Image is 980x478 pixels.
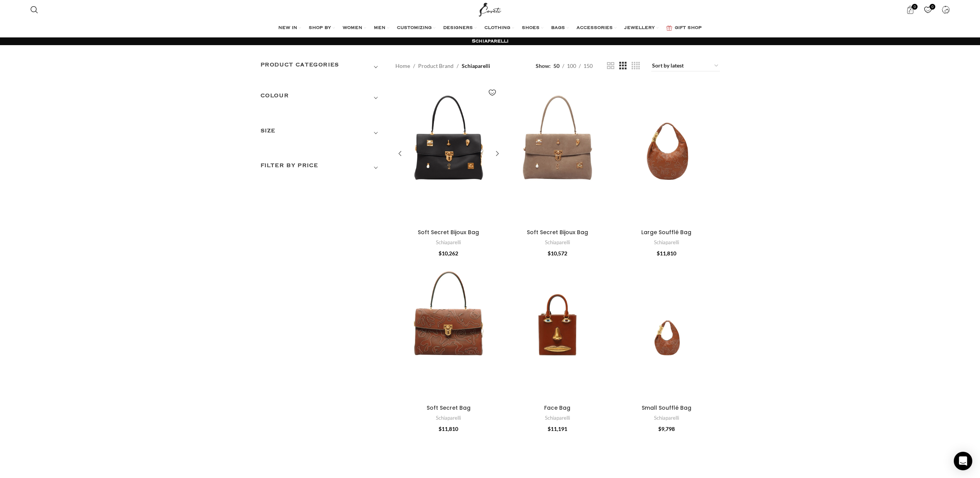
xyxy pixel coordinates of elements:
a: SHOES [522,20,543,36]
span: SHOES [522,25,540,31]
a: DESIGNERS [443,20,477,36]
span: GIFT SHOP [675,25,702,31]
bdi: 11,191 [548,426,567,432]
span: $ [657,250,660,257]
div: My Wishlist [920,2,936,17]
a: Large Soufflé Bag [613,83,720,225]
span: 0 [930,4,935,10]
a: Schiaparelli [545,414,570,422]
a: Schiaparelli [436,239,461,246]
a: Search [27,2,42,17]
bdi: 10,262 [439,250,458,257]
div: Main navigation [27,20,954,36]
a: CLOTHING [484,20,514,36]
span: SHOP BY [309,25,331,31]
h3: Filter by price [261,161,384,174]
a: JEWELLERY [624,20,659,36]
a: BAGS [551,20,569,36]
h3: Product categories [261,61,384,74]
a: Schiaparelli [654,414,679,422]
a: 0 [902,2,918,17]
span: JEWELLERY [624,25,655,31]
a: Soft Secret Bijoux Bag [395,83,502,225]
span: BAGS [551,25,565,31]
span: NEW IN [278,25,297,31]
h3: SIZE [261,127,384,140]
a: Soft Secret Bag [395,258,502,401]
a: Soft Secret Bag [427,404,471,412]
span: 0 [912,4,918,10]
bdi: 10,572 [548,250,567,257]
span: $ [658,426,661,432]
bdi: 11,810 [439,426,458,432]
span: DESIGNERS [443,25,473,31]
a: Schiaparelli [436,414,461,422]
a: Face Bag [504,258,611,401]
a: Large Soufflé Bag [641,228,691,236]
bdi: 9,798 [658,426,675,432]
img: GiftBag [666,25,672,30]
a: NEW IN [278,20,301,36]
a: Soft Secret Bijoux Bag [418,228,479,236]
a: Soft Secret Bijoux Bag [527,228,588,236]
span: $ [439,250,442,257]
a: Small Soufflé Bag [642,404,691,412]
a: Face Bag [544,404,570,412]
span: $ [548,250,551,257]
span: $ [548,426,551,432]
a: Site logo [477,6,503,12]
a: WOMEN [343,20,366,36]
h3: COLOUR [261,91,384,105]
span: ACCESSORIES [577,25,613,31]
div: Open Intercom Messenger [954,452,972,470]
a: Schiaparelli [654,239,679,246]
span: MEN [374,25,385,31]
a: 0 [920,2,936,17]
a: Small Soufflé Bag [613,258,720,401]
span: $ [439,426,442,432]
a: Soft Secret Bijoux Bag [504,83,611,225]
span: WOMEN [343,25,362,31]
a: MEN [374,20,389,36]
a: SHOP BY [309,20,335,36]
a: ACCESSORIES [577,20,617,36]
a: CUSTOMIZING [397,20,435,36]
a: GIFT SHOP [666,20,702,36]
a: Schiaparelli [545,239,570,246]
span: CLOTHING [484,25,510,31]
bdi: 11,810 [657,250,676,257]
span: CUSTOMIZING [397,25,432,31]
